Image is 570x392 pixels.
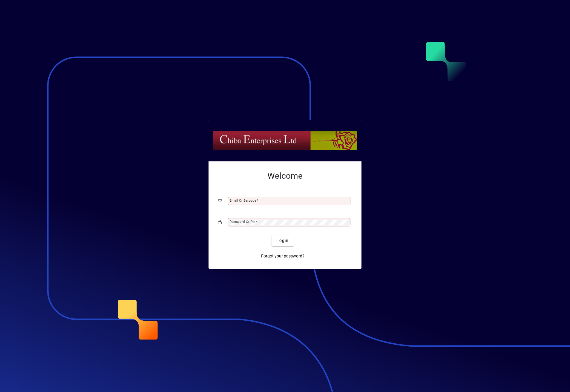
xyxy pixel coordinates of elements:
[229,198,256,203] mat-label: Email or Barcode
[276,237,289,244] span: Login
[272,235,293,246] button: Login
[229,220,255,224] mat-label: Password or Pin
[259,251,307,262] a: Forgot your password?
[261,253,304,259] span: Forgot your password?
[218,171,352,181] h2: Welcome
